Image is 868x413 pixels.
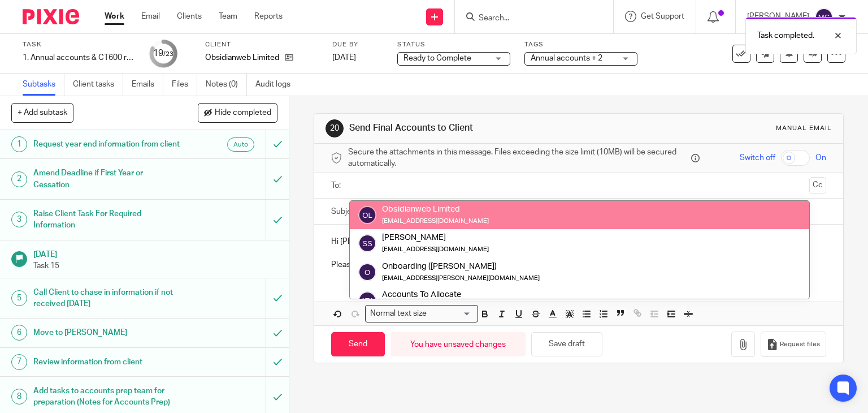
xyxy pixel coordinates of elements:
[397,40,510,49] label: Status
[33,284,181,313] h1: Call Client to chase in information if not received [DATE]
[23,52,136,63] div: 1. Annual accounts &amp; CT600 return
[177,11,202,22] a: Clients
[132,74,163,96] a: Emails
[331,259,827,270] p: Please find attached a copy of your final approved and submitted accounts for your records.
[382,232,489,243] div: [PERSON_NAME]
[332,54,356,62] span: [DATE]
[23,52,136,63] div: 1. Annual accounts & CT600 return
[172,74,197,96] a: Files
[11,171,27,187] div: 2
[11,136,27,152] div: 1
[153,47,173,60] div: 19
[163,51,173,57] small: /23
[11,212,27,227] div: 3
[206,74,247,96] a: Notes (0)
[33,354,181,371] h1: Review information from client
[33,324,181,341] h1: Move to [PERSON_NAME]
[740,152,775,164] span: Switch off
[358,263,376,281] img: svg%3E
[382,260,540,272] div: Onboarding ([PERSON_NAME])
[368,308,429,320] span: Normal text size
[11,103,73,122] button: + Add subtask
[382,275,540,281] small: [EMAIL_ADDRESS][PERSON_NAME][DOMAIN_NAME]
[757,30,814,41] p: Task completed.
[780,340,820,349] span: Request files
[33,246,277,260] h1: [DATE]
[815,8,833,26] img: svg%3E
[198,103,277,122] button: Hide completed
[254,11,283,22] a: Reports
[358,206,376,224] img: svg%3E
[761,332,826,357] button: Request files
[23,9,79,24] img: Pixie
[382,218,489,224] small: [EMAIL_ADDRESS][DOMAIN_NAME]
[33,136,181,153] h1: Request year end information from client
[349,122,602,134] h1: Send Final Accounts to Client
[815,152,826,164] span: On
[348,147,689,170] span: Secure the attachments in this message. Files exceeding the size limit (10MB) will be secured aut...
[23,74,64,96] a: Subtasks
[809,177,826,194] button: Cc
[105,11,124,22] a: Work
[11,290,27,306] div: 5
[776,124,832,133] div: Manual email
[382,246,489,252] small: [EMAIL_ADDRESS][DOMAIN_NAME]
[358,291,376,309] img: svg%3E
[215,109,271,118] span: Hide completed
[219,11,237,22] a: Team
[431,308,471,320] input: Search for option
[358,234,376,252] img: svg%3E
[382,204,489,215] div: Obsidianweb Limited
[403,54,471,62] span: Ready to Complete
[141,11,160,22] a: Email
[33,165,181,193] h1: Amend Deadline if First Year or Cessation
[332,40,383,49] label: Due by
[531,54,602,62] span: Annual accounts + 2
[390,332,526,356] div: You have unsaved changes
[255,74,299,96] a: Audit logs
[33,382,181,411] h1: Add tasks to accounts prep team for preparation (Notes for Accounts Prep)
[531,332,602,356] button: Save draft
[205,40,318,49] label: Client
[382,289,540,300] div: Accounts To Allocate
[205,52,279,63] p: Obsidianweb Limited
[331,236,827,247] p: Hi [PERSON_NAME],
[23,40,136,49] label: Task
[73,74,123,96] a: Client tasks
[11,389,27,405] div: 8
[331,332,385,356] input: Send
[11,354,27,370] div: 7
[331,180,344,191] label: To:
[33,205,181,234] h1: Raise Client Task For Required Information
[11,325,27,341] div: 6
[325,119,344,137] div: 20
[331,206,361,217] label: Subject:
[33,260,277,272] p: Task 15
[365,305,478,322] div: Search for option
[227,137,254,152] div: Auto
